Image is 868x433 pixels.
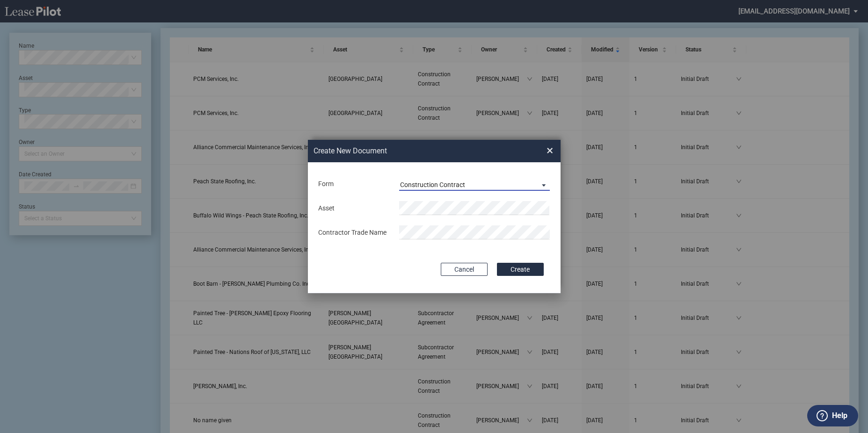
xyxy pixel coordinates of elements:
div: Form [313,180,394,189]
button: Cancel [441,263,488,276]
div: Construction Contract [400,181,465,188]
span: × [547,143,553,158]
input: Contractor Trade Name [399,225,550,239]
div: Contractor Trade Name [313,228,394,238]
md-dialog: Create New ... [308,140,561,294]
button: Create [497,263,544,276]
h2: Create New Document [314,146,513,156]
div: Asset [313,204,394,213]
md-select: Lease Form: Construction Contract [399,177,550,191]
label: Help [832,410,847,422]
